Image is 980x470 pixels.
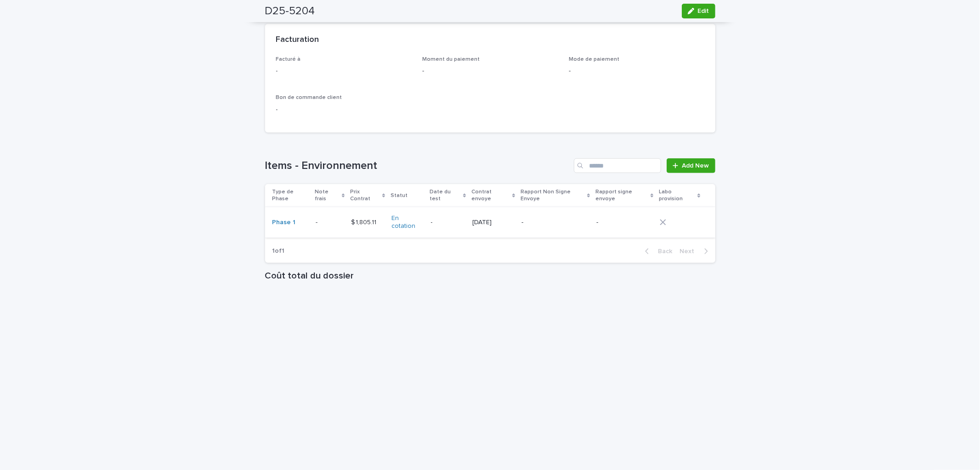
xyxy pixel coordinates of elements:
span: Add New [682,162,709,169]
a: Add New [667,158,715,173]
p: Statut [391,191,408,201]
span: Moment du paiement [422,57,480,62]
h1: Items - Environnement [265,159,571,173]
h2: Facturation [276,35,319,45]
p: $ 1,805.11 [351,217,378,226]
p: - [276,66,412,76]
iframe: Coût total du dossier [265,285,715,423]
a: Phase 1 [272,219,296,226]
p: 1 of 1 [265,240,292,262]
a: En cotation [391,215,423,230]
p: - [569,66,704,76]
p: Labo provision [659,187,695,204]
tr: Phase 1 -- $ 1,805.11$ 1,805.11 En cotation -[DATE]-- [265,207,715,238]
p: Rapport Non Signe Envoye [521,187,585,204]
button: Edit [682,4,715,18]
button: Next [676,247,715,255]
span: Mode de paiement [569,57,619,62]
p: - [316,217,319,226]
p: Contrat envoye [471,187,510,204]
span: Facturé à [276,57,301,62]
button: Back [638,247,676,255]
p: [DATE] [472,219,514,226]
p: Date du test [430,187,461,204]
span: Back [653,248,673,255]
input: Search [574,158,661,173]
h2: D25-5204 [265,5,315,18]
h1: Coût total du dossier [265,270,715,281]
span: Bon de commande client [276,95,342,100]
span: Next [680,248,700,255]
p: - [431,219,465,226]
span: Edit [698,8,709,14]
p: - [422,66,558,76]
p: Rapport signe envoye [595,187,648,204]
p: Note frais [315,187,340,204]
p: Prix Contrat [350,187,380,204]
p: - [276,105,412,115]
p: - [521,219,589,226]
p: Type de Phase [272,187,309,204]
p: - [596,219,653,226]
